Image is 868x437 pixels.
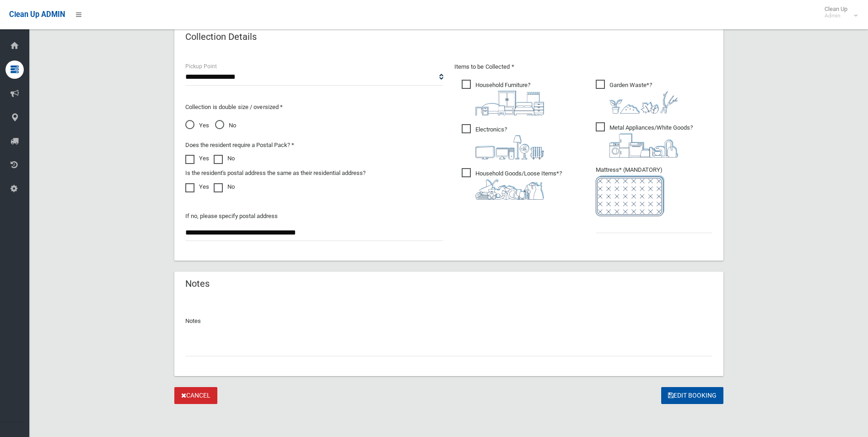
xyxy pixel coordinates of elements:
[475,82,544,115] i: ?
[462,124,544,159] span: Electronics
[609,133,678,158] img: 36c1b0289cb1767239cdd3de9e694f19.png
[9,10,65,19] span: Clean Up ADMIN
[609,82,678,114] i: ?
[596,80,678,114] span: Garden Waste*
[475,126,544,159] i: ?
[596,166,712,216] span: Mattress* (MANDATORY)
[185,153,209,164] label: Yes
[462,80,544,115] span: Household Furniture
[475,91,544,115] img: aa9efdbe659d29b613fca23ba79d85cb.png
[825,12,847,19] small: Admin
[174,28,268,46] header: Collection Details
[596,122,693,158] span: Metal Appliances/White Goods
[462,168,562,200] span: Household Goods/Loose Items*
[454,61,712,72] p: Items to be Collected *
[185,168,366,179] label: Is the resident's postal address the same as their residential address?
[475,135,544,159] img: 394712a680b73dbc3d2a6a3a7ffe5a07.png
[820,5,857,19] span: Clean Up
[214,181,235,192] label: No
[475,179,544,200] img: b13cc3517677393f34c0a387616ef184.png
[185,120,209,131] span: Yes
[185,140,294,151] label: Does the resident require a Postal Pack? *
[185,102,443,113] p: Collection is double size / oversized *
[609,124,693,158] i: ?
[174,275,221,293] header: Notes
[185,181,209,192] label: Yes
[596,175,664,216] img: e7408bece873d2c1783593a074e5cb2f.png
[475,170,562,200] i: ?
[185,211,278,222] label: If no, please specify postal address
[661,387,723,404] button: Edit Booking
[185,316,712,327] p: Notes
[609,91,678,114] img: 4fd8a5c772b2c999c83690221e5242e0.png
[214,153,235,164] label: No
[215,120,236,131] span: No
[174,387,217,404] a: Cancel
